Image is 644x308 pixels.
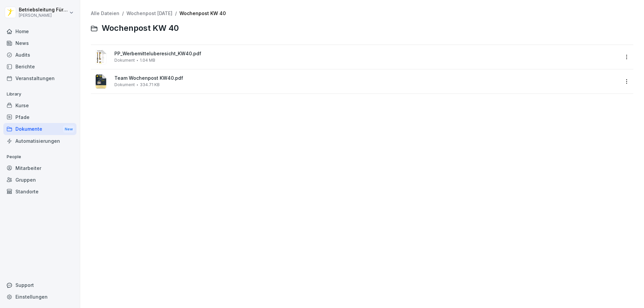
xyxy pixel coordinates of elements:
a: News [3,37,76,49]
span: / [175,11,177,16]
a: Standorte [3,186,76,197]
p: [PERSON_NAME] [19,13,68,18]
span: Wochenpost KW 40 [102,23,179,33]
span: 1.04 MB [140,58,155,63]
span: Dokument [114,58,135,63]
a: Gruppen [3,174,76,186]
span: Dokument [114,82,135,87]
p: People [3,151,76,162]
div: Support [3,279,76,291]
a: Einstellungen [3,291,76,303]
a: Wochenpost KW 40 [179,10,226,16]
div: New [63,125,74,133]
a: Mitarbeiter [3,162,76,174]
a: Pfade [3,111,76,123]
a: Berichte [3,61,76,72]
a: Veranstaltungen [3,72,76,84]
a: Home [3,25,76,37]
a: Audits [3,49,76,61]
p: Betriebsleitung Fürth [19,7,68,13]
span: 334.71 KB [140,82,160,87]
a: Alle Dateien [91,10,119,16]
div: Dokumente [3,123,76,135]
span: PP_Werbemitteluberesicht_KW40.pdf [114,51,619,57]
span: Team Wochenpost KW40.pdf [114,75,619,81]
a: Kurse [3,100,76,111]
p: Library [3,89,76,100]
a: Automatisierungen [3,135,76,147]
a: Wochenpost [DATE] [126,10,172,16]
a: DokumenteNew [3,123,76,135]
span: / [122,11,124,16]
